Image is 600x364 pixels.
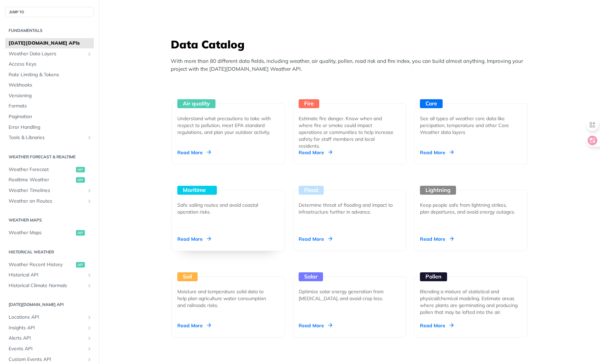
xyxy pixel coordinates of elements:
[299,202,395,215] div: Determine threat of flooding and impact to infrastructure further in advance.
[5,133,94,143] a: Tools & LibrariesShow subpages for Tools & Libraries
[290,78,409,164] a: Fire Estimate fire danger. Know when and where fire or smoke could impact operations or communiti...
[5,312,94,322] a: Locations APIShow subpages for Locations API
[5,344,94,354] a: Events APIShow subpages for Events API
[177,288,274,309] div: Moisture and temperature solid data to help plan agriculture water consumption and railroads risks.
[5,185,94,196] a: Weather TimelinesShow subpages for Weather Timelines
[420,202,516,215] div: Keep people safe from lightning strikes, plan departures, and avoid energy outages.
[5,122,94,133] a: Error Handling
[5,80,94,90] a: Webhooks
[9,345,85,352] span: Events API
[87,51,92,57] button: Show subpages for Weather Data Layers
[5,101,94,111] a: Formats
[290,164,409,251] a: Flood Determine threat of flooding and impact to infrastructure further in advance. Read More
[5,164,94,175] a: Weather Forecastget
[9,229,74,236] span: Weather Maps
[420,186,456,195] div: Lightning
[87,272,92,278] button: Show subpages for Historical API
[9,71,92,78] span: Rate Limiting & Tokens
[9,124,92,131] span: Error Handling
[171,37,532,52] h3: Data Catalog
[87,135,92,140] button: Show subpages for Tools & Libraries
[5,70,94,80] a: Rate Limiting & Tokens
[5,7,94,17] button: JUMP TO
[177,99,215,108] div: Air quality
[169,251,288,338] a: Soil Moisture and temperature solid data to help plan agriculture water consumption and railroads...
[9,314,85,321] span: Locations API
[5,27,94,34] h2: Fundamentals
[5,281,94,291] a: Historical Climate NormalsShow subpages for Historical Climate Normals
[9,82,92,89] span: Webhooks
[9,61,92,68] span: Access Keys
[9,166,74,173] span: Weather Forecast
[299,322,332,329] div: Read More
[9,134,85,141] span: Tools & Libraries
[299,272,323,281] div: Solar
[9,92,92,99] span: Versioning
[5,302,94,308] h2: [DATE][DOMAIN_NAME] API
[9,272,85,278] span: Historical API
[5,270,94,280] a: Historical APIShow subpages for Historical API
[87,335,92,341] button: Show subpages for Alerts API
[5,249,94,255] h2: Historical Weather
[5,228,94,238] a: Weather Mapsget
[87,315,92,320] button: Show subpages for Locations API
[169,164,288,251] a: Maritime Safe sailing routes and avoid coastal operation risks. Read More
[5,154,94,160] h2: Weather Forecast & realtime
[177,149,211,156] div: Read More
[87,283,92,288] button: Show subpages for Historical Climate Normals
[9,261,74,268] span: Weather Recent History
[169,78,288,164] a: Air quality Understand what precautions to take with respect to pollution, meet EPA standard regu...
[9,177,74,183] span: Realtime Weather
[5,91,94,101] a: Versioning
[177,322,211,329] div: Read More
[299,186,324,195] div: Flood
[5,175,94,185] a: Realtime Weatherget
[171,57,532,73] p: With more than 80 different data fields, including weather, air quality, pollen, road risk and fi...
[76,230,85,236] span: get
[290,251,409,338] a: Solar Optimize solar energy generation from [MEDICAL_DATA], and avoid crop loss. Read More
[420,272,447,281] div: Pollen
[87,188,92,193] button: Show subpages for Weather Timelines
[177,236,211,242] div: Read More
[420,288,522,316] div: Blending a mixture of statistical and physical/chemical modeling. Estimate areas where plants are...
[420,322,454,329] div: Read More
[5,38,94,48] a: [DATE][DOMAIN_NAME] APIs
[299,149,332,156] div: Read More
[9,113,92,120] span: Pagination
[5,59,94,69] a: Access Keys
[5,217,94,223] h2: Weather Maps
[5,49,94,59] a: Weather Data LayersShow subpages for Weather Data Layers
[177,272,198,281] div: Soil
[76,262,85,268] span: get
[177,115,274,136] div: Understand what precautions to take with respect to pollution, meet EPA standard regulations, and...
[420,149,454,156] div: Read More
[420,236,454,242] div: Read More
[5,260,94,270] a: Weather Recent Historyget
[299,99,319,108] div: Fire
[9,50,85,57] span: Weather Data Layers
[420,115,516,136] div: See all types of weather core data like percipation, temperature and other Core Weather data layers
[87,346,92,352] button: Show subpages for Events API
[87,325,92,331] button: Show subpages for Insights API
[177,186,217,195] div: Maritime
[9,198,85,205] span: Weather on Routes
[5,196,94,206] a: Weather on RoutesShow subpages for Weather on Routes
[299,288,395,302] div: Optimize solar energy generation from [MEDICAL_DATA], and avoid crop loss.
[411,78,530,164] a: Core See all types of weather core data like percipation, temperature and other Core Weather data...
[9,325,85,331] span: Insights API
[76,177,85,183] span: get
[5,112,94,122] a: Pagination
[9,40,92,47] span: [DATE][DOMAIN_NAME] APIs
[87,357,92,362] button: Show subpages for Custom Events API
[177,202,274,215] div: Safe sailing routes and avoid coastal operation risks.
[9,335,85,342] span: Alerts API
[9,282,85,289] span: Historical Climate Normals
[299,115,395,149] div: Estimate fire danger. Know when and where fire or smoke could impact operations or communities to...
[411,164,530,251] a: Lightning Keep people safe from lightning strikes, plan departures, and avoid energy outages. Rea...
[299,236,332,242] div: Read More
[5,323,94,333] a: Insights APIShow subpages for Insights API
[76,167,85,172] span: get
[411,251,530,338] a: Pollen Blending a mixture of statistical and physical/chemical modeling. Estimate areas where pla...
[9,187,85,194] span: Weather Timelines
[87,198,92,204] button: Show subpages for Weather on Routes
